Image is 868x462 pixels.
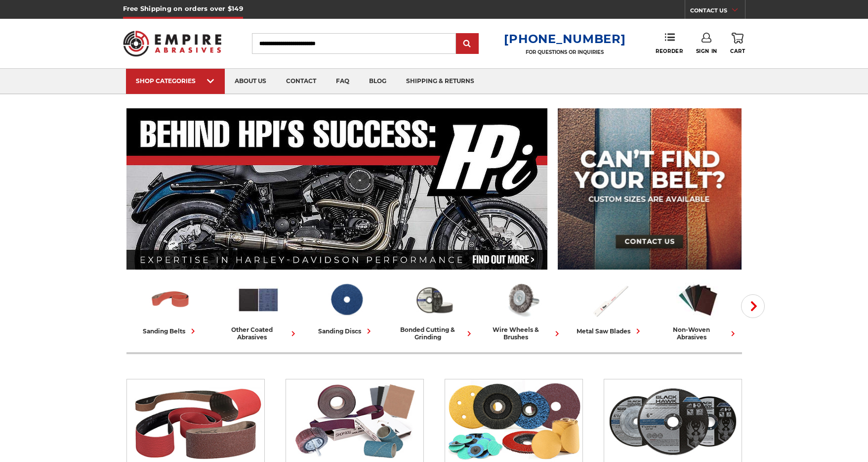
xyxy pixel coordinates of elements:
[306,278,386,336] a: sanding discs
[500,278,544,321] img: Wire Wheels & Brushes
[149,278,192,321] img: Sanding Belts
[136,77,215,85] div: SHOP CATEGORIES
[558,108,742,270] img: promo banner for custom belts.
[658,326,738,341] div: non-woven abrasives
[394,326,474,341] div: bonded cutting & grinding
[730,48,745,54] span: Cart
[130,278,210,336] a: sanding belts
[225,69,276,94] a: about us
[143,326,198,336] div: sanding belts
[577,326,643,336] div: metal saw blades
[676,278,720,321] img: Non-woven Abrasives
[656,48,683,54] span: Reorder
[504,49,625,55] p: FOR QUESTIONS OR INQUIRIES
[218,278,298,341] a: other coated abrasives
[696,48,717,54] span: Sign In
[730,33,745,54] a: Cart
[482,326,562,341] div: wire wheels & brushes
[656,33,683,54] a: Reorder
[690,5,745,19] a: CONTACT US
[504,32,625,46] a: [PHONE_NUMBER]
[325,278,368,321] img: Sanding Discs
[123,24,222,63] img: Empire Abrasives
[318,326,374,336] div: sanding discs
[570,278,650,336] a: metal saw blades
[359,69,396,94] a: blog
[588,278,632,321] img: Metal Saw Blades
[457,34,477,54] input: Submit
[218,326,298,341] div: other coated abrasives
[741,294,765,318] button: Next
[413,278,456,321] img: Bonded Cutting & Grinding
[482,278,562,341] a: wire wheels & brushes
[126,108,548,270] img: Banner for an interview featuring Horsepower Inc who makes Harley performance upgrades featured o...
[237,278,280,321] img: Other Coated Abrasives
[396,69,484,94] a: shipping & returns
[276,69,326,94] a: contact
[394,278,474,341] a: bonded cutting & grinding
[326,69,359,94] a: faq
[658,278,738,341] a: non-woven abrasives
